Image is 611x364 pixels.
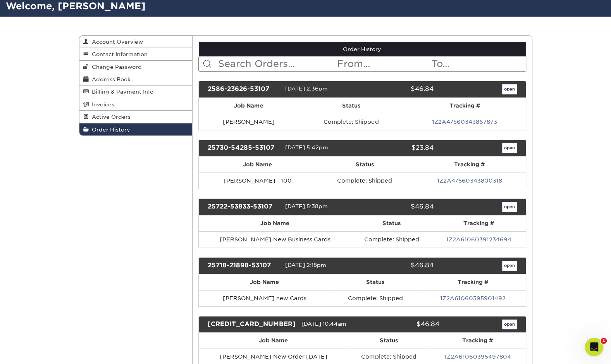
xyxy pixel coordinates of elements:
span: Active Orders [89,114,131,120]
div: $46.84 [356,261,439,271]
th: Tracking # [413,157,525,173]
th: Status [316,157,413,173]
a: 1Z2A47560343867873 [432,119,497,125]
input: Search Orders... [217,56,336,71]
td: [PERSON_NAME] [199,114,299,130]
div: $23.84 [356,143,439,153]
th: Job Name [199,274,330,290]
td: [PERSON_NAME] New Business Cards [199,231,351,248]
span: Change Password [89,64,142,70]
th: Tracking # [429,333,525,349]
span: Account Overview [89,39,143,45]
th: Status [330,274,420,290]
iframe: Intercom live chat [585,338,603,356]
td: Complete: Shipped [351,231,432,248]
a: Active Orders [79,111,193,123]
th: Tracking # [404,98,526,114]
a: Contact Information [79,48,193,60]
div: $46.84 [367,320,445,330]
div: [CREDIT_CARD_NUMBER] [202,320,301,330]
iframe: Google Customer Reviews [2,340,66,361]
td: Complete: Shipped [299,114,404,130]
span: Invoices [89,101,114,108]
input: To... [431,56,525,71]
a: 1Z2A61060391234694 [446,236,511,243]
th: Status [348,333,430,349]
td: Complete: Shipped [316,173,413,189]
input: From... [336,56,431,71]
span: [DATE] 2:18pm [285,262,326,268]
a: Billing & Payment Info [79,85,193,98]
div: 25722-53833-53107 [202,202,285,212]
a: Account Overview [79,36,193,48]
span: [DATE] 10:44am [301,321,346,327]
th: Tracking # [420,274,526,290]
th: Job Name [199,98,299,114]
a: Address Book [79,73,193,85]
a: open [502,261,517,271]
th: Status [351,215,432,231]
th: Tracking # [432,215,526,231]
a: open [502,84,517,94]
div: 2586-23626-53107 [202,84,285,94]
a: 1Z2A61060395497804 [444,354,511,360]
div: $46.84 [356,84,439,94]
a: Order History [199,42,526,56]
th: Status [299,98,404,114]
div: 25718-21898-53107 [202,261,285,271]
span: [DATE] 2:36pm [285,85,327,92]
span: [DATE] 5:42pm [285,144,328,150]
a: Order History [79,123,193,135]
a: open [502,202,517,212]
a: 1Z2A47560343800318 [437,178,502,184]
a: Invoices [79,98,193,111]
td: Complete: Shipped [330,290,420,306]
td: [PERSON_NAME] new Cards [199,290,330,306]
a: Change Password [79,61,193,73]
th: Job Name [199,333,348,349]
a: 1Z2A61060395901492 [440,295,506,301]
div: 25730-54285-53107 [202,143,285,153]
td: [PERSON_NAME] - 100 [199,173,316,189]
span: [DATE] 5:38pm [285,203,327,209]
div: $46.84 [356,202,439,212]
span: Order History [89,126,130,133]
a: open [502,320,517,330]
th: Job Name [199,215,351,231]
span: 1 [601,338,607,344]
th: Job Name [199,157,316,173]
span: Billing & Payment Info [89,89,153,95]
span: Address Book [89,76,131,82]
a: open [502,143,517,153]
span: Contact Information [89,51,148,57]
